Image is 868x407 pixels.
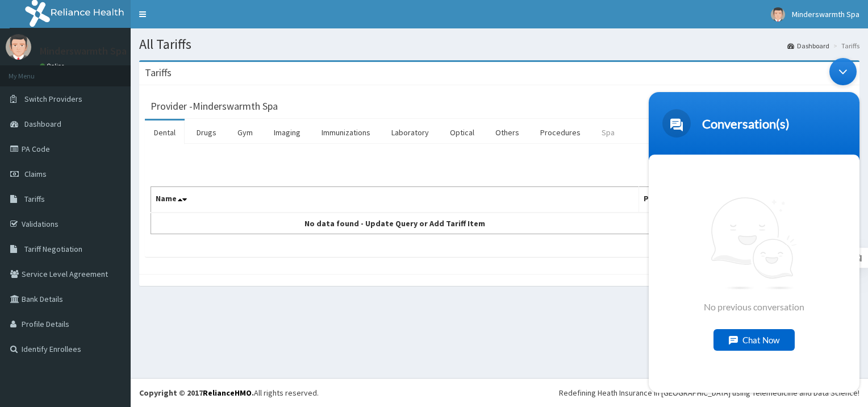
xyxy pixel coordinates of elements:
span: Claims [24,169,47,179]
a: Online [40,62,67,70]
span: Minderswarmth Spa [792,9,859,19]
a: Spa [592,121,624,144]
img: User Image [771,7,785,22]
a: Dashboard [787,41,829,51]
div: Redefining Heath Insurance in [GEOGRAPHIC_DATA] using Telemedicine and Data Science! [559,387,859,398]
span: Switch Providers [24,94,82,104]
th: Price [639,187,848,213]
a: RelianceHMO [203,388,252,398]
td: No data found - Update Query or Add Tariff Item [151,213,639,234]
a: Drugs [187,121,226,144]
span: Tariffs [24,194,45,204]
a: Laboratory [382,121,438,144]
h3: Provider - Minderswarmth Spa [151,101,278,111]
a: Immunizations [312,121,379,144]
img: User Image [6,34,31,60]
h1: All Tariffs [139,37,859,52]
a: Optical [441,121,483,144]
th: Name [151,187,639,213]
a: Dental [145,121,185,144]
p: Minderswarmth Spa [40,46,127,56]
iframe: SalesIQ Chatwindow [643,52,865,398]
footer: All rights reserved. [131,378,868,407]
a: Gym [228,121,262,144]
h3: Tariffs [145,68,172,78]
a: Procedures [531,121,590,144]
a: Others [486,121,528,144]
strong: Copyright © 2017 . [139,388,254,398]
span: Tariff Negotiation [24,244,82,254]
a: Imaging [265,121,310,144]
li: Tariffs [831,41,859,51]
span: Dashboard [24,119,61,129]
